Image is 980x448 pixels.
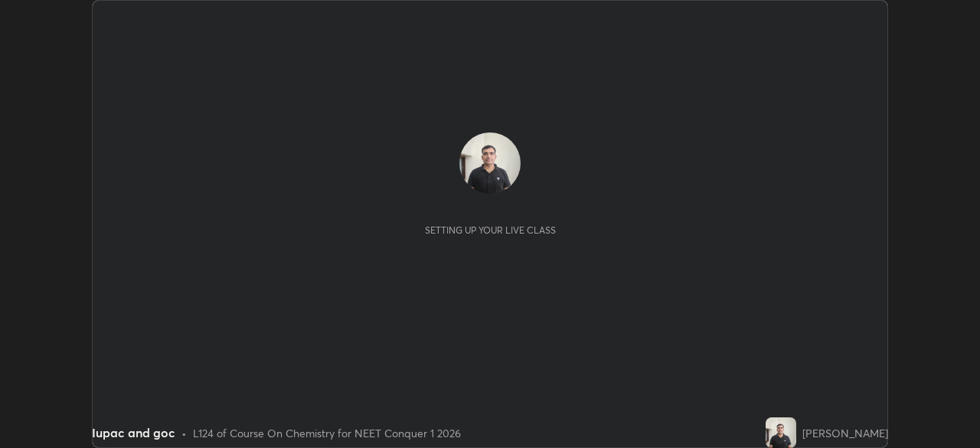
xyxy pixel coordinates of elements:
[425,224,556,236] div: Setting up your live class
[181,425,187,441] div: •
[92,423,175,442] div: Iupac and goc
[459,132,521,194] img: e605a3dd99d141f69910996e3fdb51d1.jpg
[802,425,888,441] div: [PERSON_NAME]
[766,417,796,448] img: e605a3dd99d141f69910996e3fdb51d1.jpg
[193,425,461,441] div: L124 of Course On Chemistry for NEET Conquer 1 2026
